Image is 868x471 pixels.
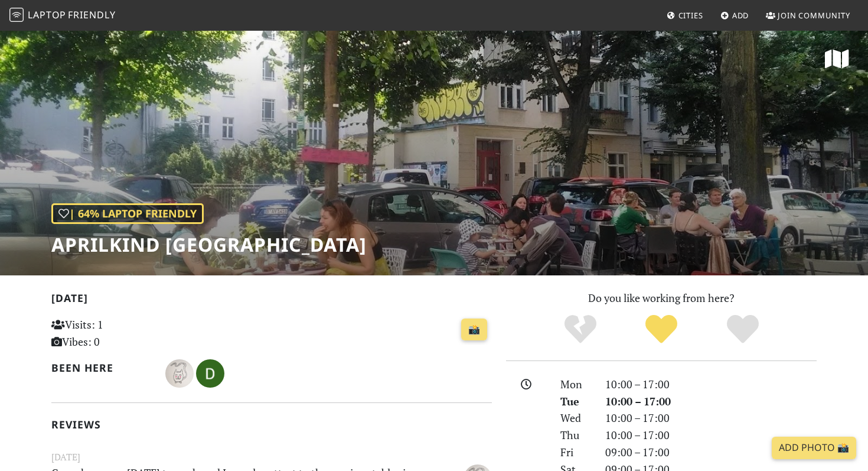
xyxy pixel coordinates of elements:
span: Friendly [68,8,115,21]
a: 📸 [461,319,487,341]
div: Mon [553,376,598,393]
span: Cities [678,10,703,21]
h2: Been here [51,362,151,374]
div: 10:00 – 17:00 [598,393,824,410]
p: Visits: 1 Vibes: 0 [51,316,189,350]
div: 10:00 – 17:00 [598,376,824,393]
div: 10:00 – 17:00 [598,410,824,427]
span: sugi [165,365,196,379]
h2: Reviews [51,418,492,431]
img: LaptopFriendly [9,8,24,22]
span: Add [732,10,749,21]
div: 10:00 – 17:00 [598,427,824,444]
div: Wed [553,410,598,427]
span: Laptop [28,8,66,21]
div: Definitely! [702,313,784,346]
h1: Aprilkind [GEOGRAPHIC_DATA] [51,233,367,256]
div: Fri [553,444,598,461]
a: Add [716,5,754,26]
small: [DATE] [44,450,499,464]
div: 09:00 – 17:00 [598,444,824,461]
img: 6201-sugi.jpg [165,359,194,388]
a: Cities [662,5,708,26]
div: No [540,313,621,346]
h2: [DATE] [51,292,492,309]
p: Do you like working from here? [506,290,817,307]
div: Tue [553,393,598,410]
a: Join Community [761,5,855,26]
a: LaptopFriendly LaptopFriendly [9,5,116,26]
span: Join Community [778,10,850,21]
div: Thu [553,427,598,444]
a: Add Photo 📸 [772,437,856,459]
span: David Noone [196,365,224,379]
img: 3103-david.jpg [196,359,224,388]
div: | 64% Laptop Friendly [51,203,204,224]
div: Yes [621,313,702,346]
